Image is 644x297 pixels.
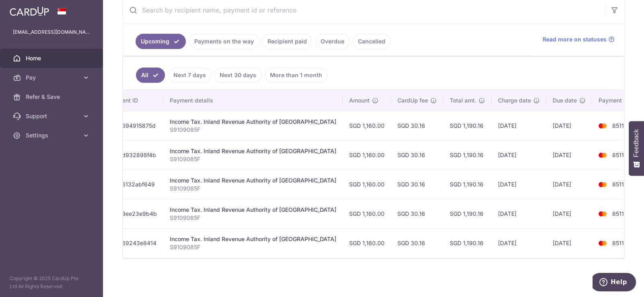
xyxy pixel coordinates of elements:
[170,243,336,251] p: S9109085F
[593,273,636,293] iframe: Opens a widget where you can find more information
[443,228,492,258] td: SGD 1,190.16
[101,170,163,199] td: txn_b6132abf649
[391,140,443,170] td: SGD 30.16
[343,170,391,199] td: SGD 1,160.00
[391,199,443,228] td: SGD 30.16
[443,111,492,140] td: SGD 1,190.16
[26,112,79,120] span: Support
[136,68,165,83] a: All
[633,129,640,157] span: Feedback
[612,210,624,217] span: 8511
[136,34,186,49] a: Upcoming
[349,96,370,104] span: Amount
[26,131,79,139] span: Settings
[343,228,391,258] td: SGD 1,160.00
[443,170,492,199] td: SGD 1,190.16
[170,147,336,155] div: Income Tax. Inland Revenue Authority of [GEOGRAPHIC_DATA]
[595,180,611,189] img: Bank Card
[26,74,79,82] span: Pay
[546,170,592,199] td: [DATE]
[353,34,391,49] a: Cancelled
[450,96,476,104] span: Total amt.
[101,90,163,111] th: Payment ID
[543,35,607,43] span: Read more on statuses
[492,111,546,140] td: [DATE]
[546,228,592,258] td: [DATE]
[101,228,163,258] td: txn_269243e8414
[443,199,492,228] td: SGD 1,190.16
[397,96,428,104] span: CardUp fee
[168,68,211,83] a: Next 7 days
[26,93,79,101] span: Refer & Save
[214,68,261,83] a: Next 30 days
[595,150,611,160] img: Bank Card
[189,34,259,49] a: Payments on the way
[595,209,611,219] img: Bank Card
[163,90,343,111] th: Payment details
[612,181,624,188] span: 8511
[546,111,592,140] td: [DATE]
[492,228,546,258] td: [DATE]
[391,111,443,140] td: SGD 30.16
[170,126,336,134] p: S9109085F
[612,122,624,129] span: 8511
[492,140,546,170] td: [DATE]
[391,228,443,258] td: SGD 30.16
[10,6,49,16] img: CardUp
[170,235,336,243] div: Income Tax. Inland Revenue Authority of [GEOGRAPHIC_DATA]
[546,199,592,228] td: [DATE]
[13,28,90,36] p: [EMAIL_ADDRESS][DOMAIN_NAME]
[101,140,163,170] td: txn_bd932898f4b
[629,121,644,176] button: Feedback - Show survey
[170,155,336,163] p: S9109085F
[553,96,577,104] span: Due date
[343,199,391,228] td: SGD 1,160.00
[170,184,336,193] p: S9109085F
[498,96,531,104] span: Charge date
[443,140,492,170] td: SGD 1,190.16
[612,240,624,246] span: 8511
[492,170,546,199] td: [DATE]
[262,34,312,49] a: Recipient paid
[543,35,615,43] a: Read more on statuses
[343,111,391,140] td: SGD 1,160.00
[170,206,336,214] div: Income Tax. Inland Revenue Authority of [GEOGRAPHIC_DATA]
[315,34,350,49] a: Overdue
[595,238,611,248] img: Bank Card
[101,111,163,140] td: txn_b694915875d
[595,121,611,131] img: Bank Card
[612,152,624,158] span: 8511
[343,140,391,170] td: SGD 1,160.00
[170,118,336,126] div: Income Tax. Inland Revenue Authority of [GEOGRAPHIC_DATA]
[391,170,443,199] td: SGD 30.16
[265,68,327,83] a: More than 1 month
[26,54,79,62] span: Home
[546,140,592,170] td: [DATE]
[170,176,336,184] div: Income Tax. Inland Revenue Authority of [GEOGRAPHIC_DATA]
[170,214,336,222] p: S9109085F
[492,199,546,228] td: [DATE]
[101,199,163,228] td: txn_29ee23e9b4b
